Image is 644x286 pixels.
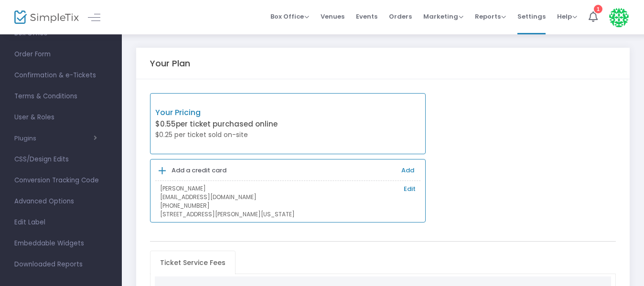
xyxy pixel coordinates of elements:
p: Your Pricing [155,107,288,118]
span: Edit Label [14,216,107,229]
p: [PHONE_NUMBER] [160,201,416,210]
p: [EMAIL_ADDRESS][DOMAIN_NAME] [160,193,416,201]
span: Events [356,4,377,29]
p: $0.55 per ticket purchased online [155,119,288,130]
a: Edit [404,184,416,194]
span: Reports [475,12,506,21]
p: $0.25 per ticket sold on-site [155,130,288,140]
span: Help [557,12,577,21]
span: User & Roles [14,111,107,124]
a: Add [401,166,414,175]
button: Plugins [14,135,97,142]
span: Box Office [270,12,309,21]
span: Ticket Service Fees [154,255,231,270]
span: Orders [389,4,412,29]
span: Downloaded Reports [14,258,107,271]
span: Confirmation & e-Tickets [14,69,107,82]
span: Terms & Conditions [14,90,107,103]
div: 1 [594,5,602,13]
span: Conversion Tracking Code [14,174,107,187]
span: Marketing [423,12,463,21]
span: Venues [321,4,344,29]
span: Advanced Options [14,195,107,208]
span: Embeddable Widgets [14,237,107,250]
p: [STREET_ADDRESS][PERSON_NAME][US_STATE] [160,210,416,219]
span: Order Form [14,48,107,61]
b: Add a credit card [172,166,226,175]
h5: Your Plan [150,58,190,69]
span: Settings [517,4,546,29]
p: [PERSON_NAME] [160,184,416,193]
span: CSS/Design Edits [14,153,107,166]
